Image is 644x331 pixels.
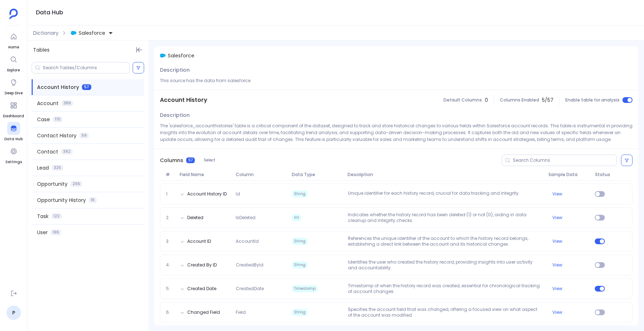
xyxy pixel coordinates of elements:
[292,214,301,221] span: Int
[163,286,177,292] span: 5.
[160,112,190,119] span: Description
[70,181,82,187] span: 265
[187,191,227,197] button: Account History ID
[552,215,562,221] button: View
[233,191,289,197] span: Id
[37,132,77,139] span: Contact History
[71,30,77,36] img: salesforce.svg
[160,157,183,164] span: Columns
[5,90,23,96] span: Deep Dive
[37,164,49,171] span: Lead
[53,117,63,122] span: 170
[233,172,289,178] span: Column
[345,190,546,198] p: Unique identifier for each history record, crucial for data tracking and integrity.
[345,259,546,271] p: Identifies the user who created the history record, providing insights into user activity and acc...
[37,180,68,188] span: Opportunity
[4,122,23,142] a: Data Hub
[160,53,166,58] img: salesforce.svg
[9,9,18,19] img: petavue logo
[187,238,211,244] button: Account ID
[7,67,20,73] span: Explore
[51,213,62,219] span: 122
[345,236,546,247] p: References the unique identifier of the account to which the history record belongs, establishing...
[163,215,177,221] span: 2.
[187,262,217,268] button: Created By ID
[443,97,482,103] span: Default Columns
[345,283,546,294] p: Timestamp of when the history record was created, essential for chronological tracking of account...
[345,172,546,178] span: Description
[163,172,177,178] span: #
[163,262,177,268] span: 4.
[513,157,616,163] input: Search Columns
[37,197,86,204] span: Opportunity History
[5,159,22,165] span: Settings
[5,145,22,165] a: Settings
[546,172,592,178] span: Sample Data
[89,197,97,203] span: 16
[292,309,308,316] span: String
[345,307,546,318] p: Specifies the account field that was changed, offering a focused view on what aspect of the accou...
[36,8,63,18] h1: Data Hub
[69,27,115,39] button: Salesforce
[37,148,58,155] span: Contact
[500,97,539,103] span: Columns Enabled
[33,29,59,37] span: Dictionary
[160,122,632,143] p: The 'salesforce_accounthistories' table is a critical component of the dataset, designed to track...
[168,52,194,59] span: Salesforce
[37,213,49,220] span: Task
[187,309,220,315] button: Changed Field
[233,262,289,268] span: CreatedById
[552,238,562,244] button: View
[82,84,91,90] span: 57
[61,149,73,155] span: 392
[37,229,48,236] span: User
[52,165,63,171] span: 325
[163,191,177,197] span: 1.
[134,45,144,55] button: Hide Tables
[186,157,195,163] span: 57
[7,30,20,50] a: Home
[37,84,79,91] span: Account History
[485,96,488,104] span: 0
[37,100,59,107] span: Account
[552,191,562,197] button: View
[233,286,289,292] span: CreatedDate
[187,286,216,292] button: Created Date
[3,113,24,119] span: Dashboard
[187,215,203,221] button: Deleted
[160,66,190,74] span: Description
[4,136,23,142] span: Data Hub
[289,172,345,178] span: Data Type
[7,44,20,50] span: Home
[199,156,220,165] button: Select
[3,99,24,119] a: Dashboard
[163,238,177,244] span: 3.
[160,96,207,104] span: Account History
[163,309,177,315] span: 6.
[27,41,148,59] div: Tables
[345,212,546,223] p: Indicates whether the history record has been deleted (1) or not (0), aiding in data cleanup and ...
[177,172,233,178] span: Field Name
[6,306,21,320] a: P
[292,261,308,269] span: String
[233,215,289,221] span: IsDeleted
[292,190,308,198] span: String
[565,97,620,103] span: Enable table for analysis
[79,133,89,138] span: 59
[5,76,23,96] a: Deep Dive
[552,286,562,292] button: View
[7,53,20,73] a: Explore
[37,116,50,123] span: Case
[160,77,632,84] p: This source has the data from salesforce
[233,309,289,315] span: Field
[542,96,553,104] span: 5 / 57
[552,262,562,268] button: View
[292,238,308,245] span: String
[51,230,61,235] span: 196
[79,29,105,37] span: Salesforce
[43,65,129,71] input: Search Tables/Columns
[552,309,562,315] button: View
[592,172,611,178] span: Status
[292,285,318,292] span: Timestamp
[233,238,289,244] span: AccountId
